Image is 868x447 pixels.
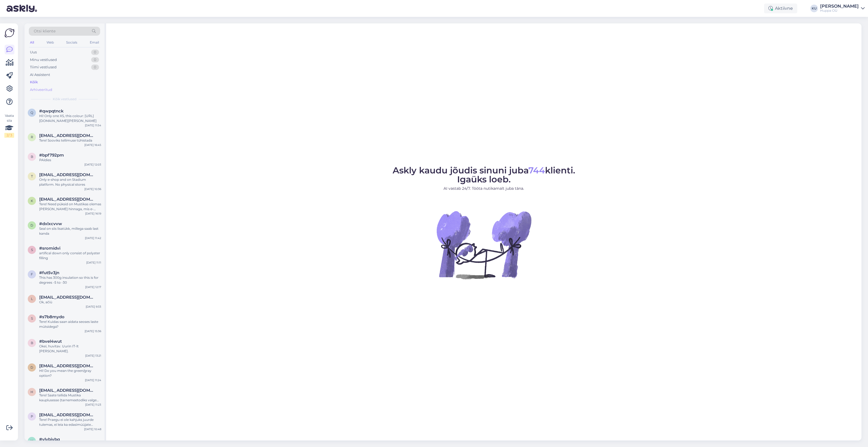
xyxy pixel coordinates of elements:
span: Otsi kliente [34,28,56,34]
div: Email [89,39,100,46]
div: [DATE] 16:19 [85,212,101,216]
span: r [31,135,33,139]
div: Minu vestlused [30,57,57,63]
a: [PERSON_NAME]Huppa OÜ [820,4,865,13]
span: #bvel4wut [39,339,62,344]
span: railimikko@gmail.com [39,133,96,138]
div: Kõik [30,79,38,85]
div: Vaata siia [4,113,14,138]
span: q [30,111,33,115]
div: Huppa OÜ [820,8,859,13]
div: Arhiveeritud [30,87,52,93]
div: [DATE] 11:54 [85,123,101,127]
div: Uus [30,50,37,55]
span: v [31,439,33,443]
span: #vlybivbq [39,437,60,442]
span: H [30,390,33,394]
div: [DATE] 11:24 [85,378,101,382]
span: piret.saarinen@gmail.com [39,412,96,417]
div: Hi! Only one XS, this colour: [URL][DOMAIN_NAME][PERSON_NAME] [39,114,101,123]
span: #dxlxcvvw [39,221,62,226]
div: 0 [91,50,99,55]
div: Web [45,39,55,46]
div: [DATE] 11:23 [85,403,101,407]
div: [DATE] 12:17 [85,285,101,289]
span: p [31,414,33,418]
div: [PERSON_NAME] [820,4,859,8]
img: Askly Logo [4,28,15,38]
span: d [30,223,33,227]
span: s [31,248,33,252]
div: artifical down only consist of polyster filling [39,251,101,261]
div: 0 [91,57,99,63]
span: s [31,316,33,320]
div: Okei, huvitav. Uurin IT-lt [PERSON_NAME]. [39,344,101,354]
span: taksi1385helsinki@gmail.com [39,172,96,177]
span: Linacerniauskiene5@gmail.com [39,295,96,300]
span: f [31,272,33,276]
div: 2 / 3 [4,133,14,138]
p: AI vastab 24/7. Tööta nutikamalt juba täna. [393,186,575,191]
span: L [31,297,33,301]
div: [DATE] 12:03 [84,163,101,167]
span: #s7b8mydo [39,314,64,319]
div: Tere! Kuidas saan aidata seoses laste mütsidega? [39,319,101,329]
div: [DATE] 10:36 [84,187,101,191]
span: t [31,174,33,178]
div: AI Assistent [30,72,50,78]
div: Ok, ačiū [39,300,101,305]
span: Kõik vestlused [53,97,76,102]
div: Tere! Praegu ei ole kahjuks juurde tulemas, ei leia ka edasimüüjate lehtedelt. Loodetavasti sobib... [39,417,101,427]
span: Askly kaudu jõudis sinuni juba klienti. Igaüks loeb. [393,165,575,185]
div: Tere! Need püksid on Mustikas olemas [PERSON_NAME] hinnaga, mis e-poes 23,90€ [39,202,101,212]
div: [DATE] 9:33 [86,305,101,309]
div: [DATE] 10:48 [84,427,101,431]
img: No Chat active [435,196,533,294]
div: KU [810,5,818,12]
span: #qwpqtnck [39,109,64,114]
div: This has 300g insulation so this is for degrees -5 to -30 [39,275,101,285]
div: Aktiivne [764,4,797,13]
div: Only e-shop and on Stadium platform. No physical stores [39,177,101,187]
div: Tere! Saate tellida Mustika kauplusesse (tarnemeetodiks valge "tulen ise HuPPA poodi" [39,393,101,403]
div: [DATE] 15:36 [85,329,101,333]
div: Tiimi vestlused [30,65,57,70]
div: [DATE] 13:21 [85,354,101,358]
span: d [30,365,33,369]
div: All [29,39,35,46]
div: [DATE] 11:11 [86,261,101,265]
span: b [31,341,33,345]
span: killu.umbleja@gmail.com [39,197,96,202]
span: 744 [528,165,545,176]
div: Tere! Sooviks tellimuse tühistada [39,138,101,143]
span: #bpf792pm [39,153,64,158]
div: [DATE] 16:45 [84,143,101,147]
span: Hugsamuelrohusaar@gmail.com [39,388,96,393]
div: Seal on siis lisatükk, millega saab last kanda [39,226,101,236]
span: #fut5v3jn [39,270,59,275]
div: PAldies [39,158,101,163]
div: Hi! Do you mean the green/gray option? [39,368,101,378]
span: doveika.maija@gmail.com [39,363,96,368]
div: [DATE] 11:42 [85,236,101,240]
span: #sromidvi [39,246,60,251]
div: 0 [91,65,99,70]
span: b [31,155,33,159]
div: Socials [65,39,78,46]
span: k [31,199,33,203]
